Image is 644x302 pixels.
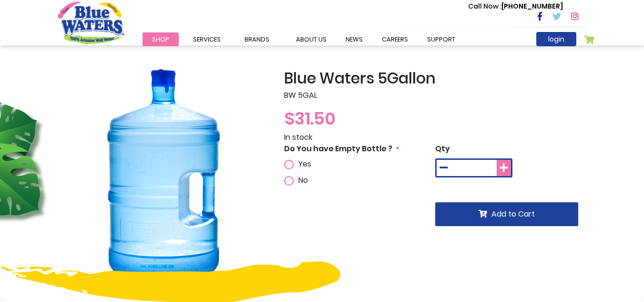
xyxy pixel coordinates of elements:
[152,35,169,44] span: Shop
[468,1,501,11] span: Call Now :
[284,143,392,154] span: Do You have Empty Bottle ?
[284,106,336,131] span: $31.50
[284,132,312,143] span: In stock
[336,32,372,46] a: News
[284,90,587,101] p: BW 5GAL
[536,32,576,46] a: login
[491,208,535,219] span: Add to Cart
[435,143,450,154] span: Qty
[372,32,418,46] a: careers
[193,35,221,44] span: Services
[435,202,578,226] button: Add to Cart
[418,32,465,46] a: support
[58,1,124,43] a: store logo
[245,35,269,44] span: Brands
[298,158,311,169] span: Yes
[468,1,563,11] p: [PHONE_NUMBER]
[58,69,270,281] img: Blue_Waters_5Gallon_1_20.png
[298,175,308,186] span: No
[284,69,587,87] h2: Blue Waters 5Gallon
[286,32,336,46] a: about us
